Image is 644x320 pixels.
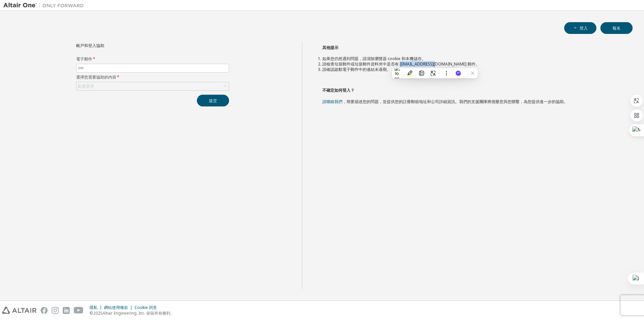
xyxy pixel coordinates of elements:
font: 其他提示 [322,45,338,50]
div: 點選選擇 [76,82,229,90]
button: 報名 [600,22,633,34]
font: 登入 [580,25,588,31]
font: 請檢查垃圾郵件或垃圾郵件資料夾中是否有 [EMAIL_ADDRESS][DOMAIN_NAME] 郵件。 [322,61,480,67]
font: 網站使用條款 [104,305,128,310]
font: 不確定如何登入？ [322,87,355,93]
font: 帳戶和登入協助 [76,43,104,48]
img: altair_logo.svg [2,307,37,314]
font: 選擇您需要協助的內容 [76,74,116,80]
img: facebook.svg [41,307,48,314]
font: ，簡要描述您的問題，並提供您的註冊郵箱地址和公司詳細資訊。我們的支援團隊將很樂意與您聯繫，為您提供進一步的協助。 [342,99,568,104]
img: 牽牛星一號 [3,2,87,9]
font: © [90,310,93,316]
font: Cookie 同意 [135,305,157,310]
img: linkedin.svg [63,307,70,314]
font: 電子郵件 [76,56,92,62]
img: youtube.svg [74,307,84,314]
font: 2025 [93,310,103,316]
a: 請聯絡我們 [322,99,342,104]
button: 登入 [564,22,596,34]
font: 點選選擇 [78,83,94,89]
button: 提交 [197,95,229,106]
font: 請確認啟動電子郵件中的連結未過期。 [322,66,391,72]
font: 隱私 [90,305,98,310]
font: Altair Engineering, Inc. 保留所有權利。 [103,310,174,316]
font: 如果您仍然遇到問題，請清除瀏覽器 cookie 和本機儲存。 [322,56,426,61]
img: instagram.svg [52,307,59,314]
font: 報名 [612,25,621,31]
font: 提交 [209,98,217,103]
